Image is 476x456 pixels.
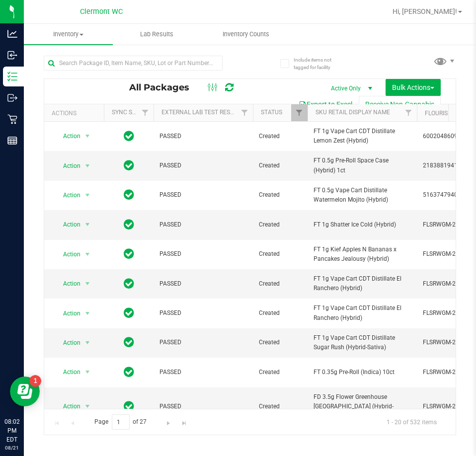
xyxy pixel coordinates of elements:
span: Inventory Counts [209,30,283,39]
span: select [81,277,94,291]
span: select [81,399,94,413]
inline-svg: Reports [7,136,17,146]
span: Action [54,399,81,413]
span: In Sync [124,335,134,349]
span: FT 0.5g Pre-Roll Space Case (Hybrid) 1ct [314,156,411,175]
span: Action [54,306,81,320]
span: PASSED [159,402,247,411]
button: Receive Non-Cannabis [359,96,441,113]
span: Created [259,132,302,141]
span: select [81,336,94,350]
span: select [81,129,94,143]
span: Created [259,220,302,229]
span: Created [259,161,302,170]
span: Action [54,277,81,291]
span: FT 1g Vape Cart CDT Distillate El Ranchero (Hybrid) [314,304,411,322]
span: Created [259,279,302,289]
span: In Sync [124,306,134,320]
span: In Sync [124,218,134,231]
span: FT 0.35g Pre-Roll (Indica) 10ct [314,368,411,377]
span: In Sync [124,158,134,172]
span: FT 0.5g Vape Cart Distillate Watermelon Mojito (Hybrid) [314,186,411,205]
span: All Packages [129,82,199,93]
span: Created [259,338,302,347]
a: Go to the last page [177,414,191,428]
span: Action [54,247,81,261]
span: Include items not tagged for facility [294,56,343,71]
span: Created [259,190,302,200]
span: FD 3.5g Flower Greenhouse [GEOGRAPHIC_DATA] (Hybrid-Indica) [314,392,411,421]
span: Inventory [24,30,113,39]
span: Created [259,402,302,411]
a: Inventory [24,24,113,45]
input: Search Package ID, Item Name, SKU, Lot or Part Number... [44,56,223,71]
span: FT 1g Vape Cart CDT Distillate Lemon Zest (Hybrid) [314,127,411,146]
span: Action [54,365,81,379]
inline-svg: Inbound [7,50,17,60]
span: In Sync [124,399,134,413]
a: External Lab Test Result [161,109,239,116]
a: SKU Retail Display Name [316,109,390,116]
a: Inventory Counts [201,24,290,45]
span: In Sync [124,129,134,143]
a: Filter [400,104,417,121]
span: Page of 27 [86,414,155,430]
input: 1 [112,414,130,430]
div: Actions [52,110,100,117]
a: Status [261,109,282,116]
span: select [81,218,94,231]
span: PASSED [159,190,247,200]
span: PASSED [159,338,247,347]
span: Action [54,129,81,143]
span: PASSED [159,308,247,318]
span: Action [54,218,81,231]
span: In Sync [124,365,134,379]
inline-svg: Outbound [7,93,17,103]
span: Clermont WC [80,7,123,16]
span: Created [259,249,302,259]
span: Action [54,159,81,173]
span: Lab Results [127,30,187,39]
span: Created [259,368,302,377]
span: FT 1g Vape Cart CDT Distillate El Ranchero (Hybrid) [314,274,411,293]
span: PASSED [159,132,247,141]
p: 08/21 [4,444,19,452]
a: Filter [237,104,253,121]
span: select [81,159,94,173]
span: Created [259,308,302,318]
span: In Sync [124,247,134,261]
span: select [81,365,94,379]
span: PASSED [159,279,247,289]
button: Bulk Actions [386,79,441,96]
span: select [81,188,94,202]
span: 1 - 20 of 532 items [379,414,445,429]
span: FT 1g Vape Cart CDT Distillate Sugar Rush (Hybrid-Sativa) [314,333,411,352]
span: PASSED [159,368,247,377]
iframe: Resource center unread badge [29,375,41,387]
a: Sync Status [112,109,150,116]
p: 08:02 PM EDT [4,417,19,444]
iframe: Resource center [10,377,40,406]
a: Filter [137,104,154,121]
span: PASSED [159,249,247,259]
span: FT 1g Shatter Ice Cold (Hybrid) [314,220,411,229]
span: In Sync [124,188,134,202]
inline-svg: Inventory [7,72,17,81]
a: Lab Results [113,24,202,45]
span: PASSED [159,220,247,229]
inline-svg: Analytics [7,29,17,39]
a: Filter [291,104,308,121]
span: Hi, [PERSON_NAME]! [393,7,457,15]
span: Action [54,336,81,350]
span: FT 1g Kief Apples N Bananas x Pancakes Jealousy (Hybrid) [314,245,411,264]
inline-svg: Retail [7,114,17,124]
span: select [81,306,94,320]
span: PASSED [159,161,247,170]
span: Action [54,188,81,202]
span: In Sync [124,277,134,291]
button: Export to Excel [292,96,359,113]
span: Bulk Actions [392,83,434,91]
a: Go to the next page [161,414,176,428]
span: select [81,247,94,261]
